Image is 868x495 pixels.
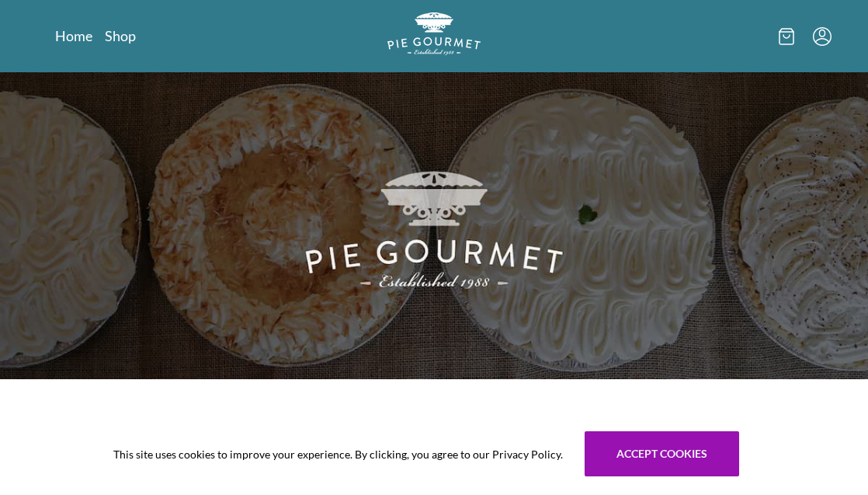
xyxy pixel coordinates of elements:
[105,26,136,45] a: Shop
[113,446,563,462] span: This site uses cookies to improve your experience. By clicking, you agree to our Privacy Policy.
[55,26,92,45] a: Home
[387,12,481,55] img: logo
[387,12,481,60] a: Logo
[813,27,832,46] button: Menu
[585,431,739,476] button: Accept cookies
